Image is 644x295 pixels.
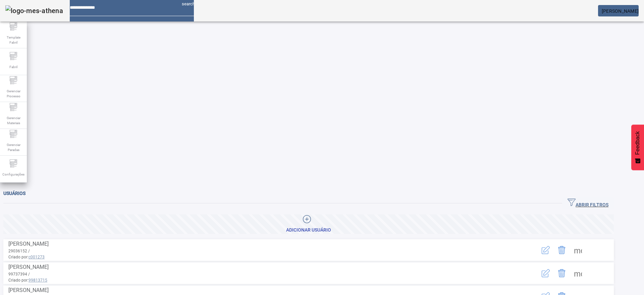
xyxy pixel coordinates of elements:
[3,140,23,154] span: Gerenciar Paradas
[7,62,19,71] span: Fabril
[3,191,25,196] span: Usuários
[5,5,63,16] img: logo-mes-athena
[3,33,23,47] span: Template Fabril
[635,131,641,155] span: Feedback
[568,198,608,208] span: ABRIR FILTROS
[0,170,26,179] span: Configurações
[8,254,512,260] span: Criado por:
[8,277,512,283] span: Criado por:
[8,287,49,293] span: [PERSON_NAME]
[3,87,23,101] span: Gerenciar Processo
[8,241,49,247] span: [PERSON_NAME]
[3,214,614,234] button: Adicionar Usuário
[570,265,586,281] button: Mais
[8,264,49,270] span: [PERSON_NAME]
[562,197,614,209] button: ABRIR FILTROS
[554,242,570,258] button: Delete
[8,249,30,253] span: 29036152 /
[8,272,30,277] span: 99737394 /
[286,227,331,234] div: Adicionar Usuário
[3,113,23,128] span: Gerenciar Materiais
[29,278,47,283] span: 99813715
[602,8,639,14] span: [PERSON_NAME]
[29,255,45,259] span: c001273
[554,265,570,281] button: Delete
[631,125,644,170] button: Feedback - Mostrar pesquisa
[570,242,586,258] button: Mais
